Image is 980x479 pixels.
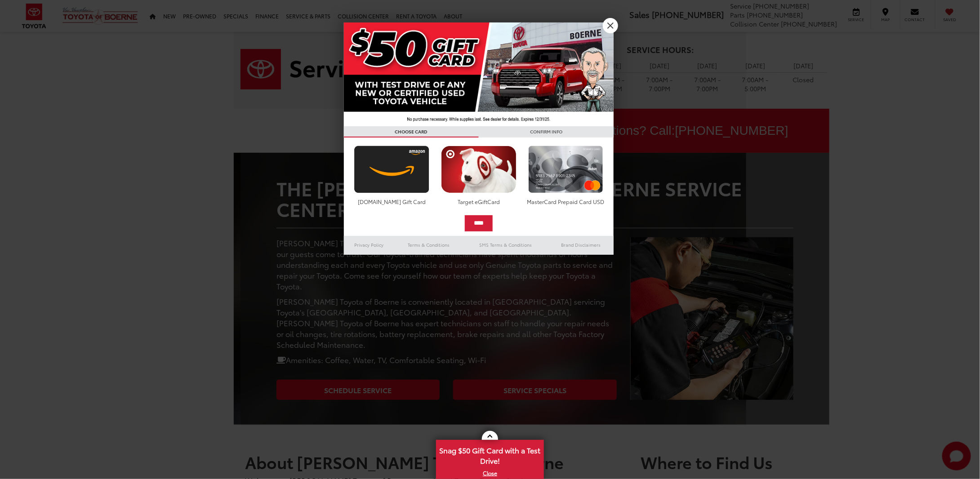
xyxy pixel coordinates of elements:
img: mastercard.png [526,146,606,193]
img: targetcard.png [439,146,518,193]
a: SMS Terms & Conditions [463,239,548,250]
a: Terms & Conditions [394,239,463,250]
span: Snag $50 Gift Card with a Test Drive! [437,441,543,468]
div: Target eGiftCard [439,198,518,205]
h3: CONFIRM INFO [479,126,614,137]
a: Privacy Policy [344,239,394,250]
h3: CHOOSE CARD [344,126,479,137]
div: [DOMAIN_NAME] Gift Card [352,198,432,205]
div: MasterCard Prepaid Card USD [526,198,606,205]
img: 42635_top_851395.jpg [344,22,614,126]
img: amazoncard.png [352,146,432,193]
a: Brand Disclaimers [548,239,614,250]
